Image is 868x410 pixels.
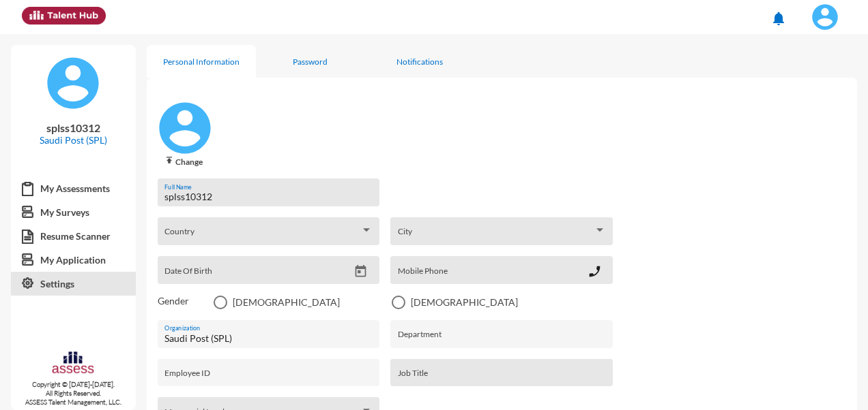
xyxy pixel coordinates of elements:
mat-icon: phone_enabled [588,264,606,280]
div: Notifications [396,57,443,67]
div: Password [293,57,328,67]
span: City [398,230,594,241]
div: Personal Information [163,57,240,67]
a: My Application [11,248,136,272]
a: Resume Scanner [11,224,136,249]
a: My Surveys [11,200,136,225]
mat-label: Gender [158,295,189,306]
span: Country [164,230,360,241]
p: splss10312 [22,121,125,134]
img: assesscompany-logo.png [51,350,95,377]
input: Organization [164,333,373,344]
a: Settings [11,272,136,296]
mat-icon: notifications [770,10,787,27]
span: [DEMOGRAPHIC_DATA] [227,296,340,308]
button: Open calendar [349,264,373,279]
input: Full Name [164,191,373,202]
a: My Assessments [11,176,136,201]
mat-radio-group: Select an option [158,295,846,309]
p: Saudi Post (SPL) [22,134,125,146]
mat-icon: Example publish icon [164,155,175,166]
span: [DEMOGRAPHIC_DATA] [405,296,518,308]
img: default%20profile%20image.svg [46,56,100,110]
span: Change [164,157,203,167]
p: Copyright © [DATE]-[DATE]. All Rights Reserved. ASSESS Talent Management, LLC. [11,380,136,407]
